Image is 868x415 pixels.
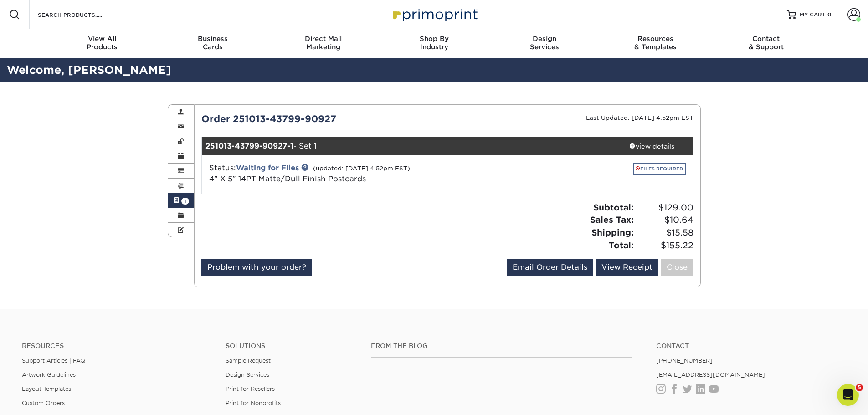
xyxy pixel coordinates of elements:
[379,35,489,51] div: Industry
[586,114,693,121] small: Last Updated: [DATE] 4:52pm EST
[711,35,822,43] span: Contact
[591,227,634,237] strong: Shipping:
[389,5,480,24] img: Primoprint
[209,174,366,183] a: 4" X 5" 14PT Matte/Dull Finish Postcards
[181,198,189,205] span: 1
[268,29,379,58] a: Direct MailMarketing
[22,357,85,364] a: Support Articles | FAQ
[711,29,822,58] a: Contact& Support
[268,35,379,51] div: Marketing
[600,29,711,58] a: Resources& Templates
[379,35,489,43] span: Shop By
[236,164,299,172] a: Waiting for Files
[711,35,822,51] div: & Support
[313,165,410,172] small: (updated: [DATE] 4:52pm EST)
[637,239,693,252] span: $155.22
[47,29,158,58] a: View AllProducts
[596,259,658,276] a: View Receipt
[379,29,489,58] a: Shop ByIndustry
[157,35,268,51] div: Cards
[268,35,379,43] span: Direct Mail
[157,29,268,58] a: BusinessCards
[507,259,593,276] a: Email Order Details
[827,11,832,18] span: 0
[800,11,826,19] span: MY CART
[656,342,846,350] a: Contact
[47,35,158,51] div: Products
[489,35,600,51] div: Services
[637,201,693,214] span: $129.00
[633,163,686,175] a: FILES REQUIRED
[637,226,693,239] span: $15.58
[489,29,600,58] a: DesignServices
[590,215,634,225] strong: Sales Tax:
[226,357,271,364] a: Sample Request
[226,385,275,392] a: Print for Resellers
[600,35,711,51] div: & Templates
[489,35,600,43] span: Design
[168,193,195,208] a: 1
[593,202,634,212] strong: Subtotal:
[202,163,529,184] div: Status:
[656,357,713,364] a: [PHONE_NUMBER]
[661,259,693,276] a: Close
[611,137,693,155] a: view details
[837,384,859,406] iframe: Intercom live chat
[202,137,611,155] div: - Set 1
[371,342,632,350] h4: From the Blog
[22,342,212,350] h4: Resources
[201,259,312,276] a: Problem with your order?
[600,35,711,43] span: Resources
[157,35,268,43] span: Business
[205,142,293,150] strong: 251013-43799-90927-1
[856,384,863,391] span: 5
[47,35,158,43] span: View All
[22,371,76,378] a: Artwork Guidelines
[656,371,765,378] a: [EMAIL_ADDRESS][DOMAIN_NAME]
[195,112,447,126] div: Order 251013-43799-90927
[609,240,634,250] strong: Total:
[37,9,126,20] input: SEARCH PRODUCTS.....
[637,214,693,226] span: $10.64
[611,142,693,151] div: view details
[226,371,269,378] a: Design Services
[226,400,281,406] a: Print for Nonprofits
[226,342,357,350] h4: Solutions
